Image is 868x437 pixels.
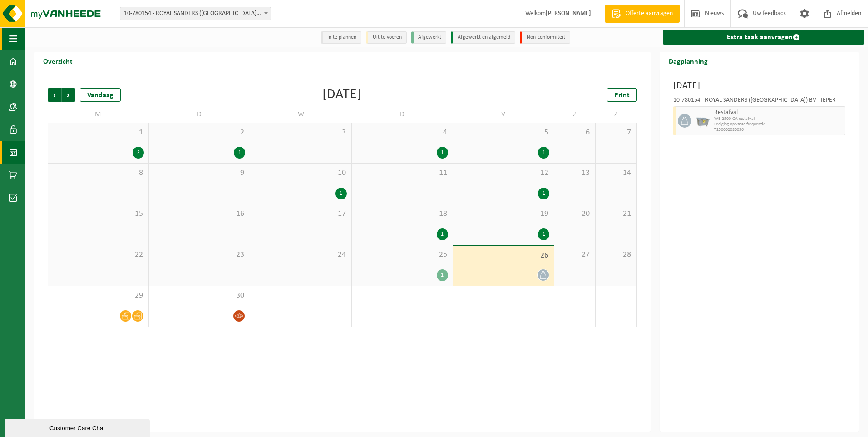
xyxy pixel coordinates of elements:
td: Z [596,106,637,123]
td: D [352,106,453,123]
td: M [48,106,149,123]
div: 1 [437,147,448,159]
a: Extra taak aanvragen [663,30,864,45]
strong: [PERSON_NAME] [546,10,591,17]
li: Afgewerkt [411,31,446,44]
div: 1 [437,269,448,281]
span: 22 [53,250,144,260]
span: 2 [153,128,245,138]
iframe: chat widget [5,417,152,437]
div: 1 [234,147,245,159]
span: 9 [153,168,245,178]
span: 30 [153,291,245,301]
span: Lediging op vaste frequentie [714,122,843,127]
span: 3 [255,128,346,138]
td: D [149,106,250,123]
span: WB-2500-GA restafval [714,116,843,122]
td: V [453,106,554,123]
span: 23 [153,250,245,260]
li: Non-conformiteit [520,31,570,44]
td: W [250,106,351,123]
span: 10 [255,168,346,178]
span: 18 [356,209,448,219]
span: 4 [356,128,448,138]
span: 5 [458,128,549,138]
span: 14 [600,168,632,178]
div: 1 [335,188,347,199]
span: 8 [53,168,144,178]
td: Z [554,106,596,123]
span: 25 [356,250,448,260]
span: 10-780154 - ROYAL SANDERS (BELGIUM) BV - IEPER [120,7,271,20]
span: 27 [559,250,591,260]
h2: Dagplanning [660,52,717,70]
span: 1 [53,128,144,138]
span: Restafval [714,109,843,116]
span: 20 [559,209,591,219]
span: 16 [153,209,245,219]
h2: Overzicht [34,52,82,70]
span: 11 [356,168,448,178]
span: 6 [559,128,591,138]
span: 12 [458,168,549,178]
span: 13 [559,168,591,178]
span: 19 [458,209,549,219]
span: 10-780154 - ROYAL SANDERS (BELGIUM) BV - IEPER [120,7,271,20]
li: Uit te voeren [366,31,407,44]
span: Volgende [62,88,75,102]
span: Vorige [48,88,61,102]
div: 1 [538,188,549,199]
span: Print [614,92,630,99]
span: Offerte aanvragen [623,9,675,18]
div: Vandaag [80,88,121,102]
span: 29 [53,291,144,301]
span: 24 [255,250,346,260]
span: 17 [255,209,346,219]
a: Offerte aanvragen [605,5,680,23]
span: 21 [600,209,632,219]
a: Print [607,88,637,102]
span: 26 [458,251,549,261]
div: 1 [538,228,549,240]
span: 7 [600,128,632,138]
img: WB-2500-GAL-GY-01 [696,114,710,128]
div: [DATE] [322,88,362,102]
span: 15 [53,209,144,219]
div: 1 [437,228,448,240]
li: Afgewerkt en afgemeld [451,31,515,44]
span: T250002080036 [714,127,843,133]
span: 28 [600,250,632,260]
div: 2 [133,147,144,159]
h3: [DATE] [673,79,845,93]
div: 1 [538,147,549,159]
li: In te plannen [321,31,361,44]
div: 10-780154 - ROYAL SANDERS ([GEOGRAPHIC_DATA]) BV - IEPER [673,97,845,106]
